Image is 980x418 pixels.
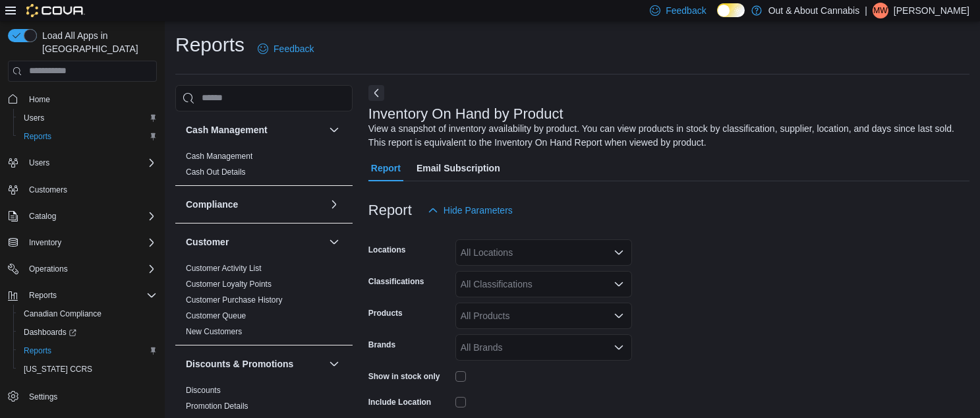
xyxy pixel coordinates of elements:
span: Users [24,113,44,123]
div: Cash Management [175,148,353,185]
span: Feedback [666,4,706,17]
p: | [865,3,867,18]
a: Customer Activity List [186,264,262,273]
button: Open list of options [614,279,624,289]
span: Reports [18,129,157,144]
span: Customer Purchase History [186,295,283,305]
button: Home [3,90,162,109]
span: Load All Apps in [GEOGRAPHIC_DATA] [37,29,157,55]
button: Open list of options [614,311,624,321]
a: Users [18,110,49,126]
img: Cova [26,4,85,17]
input: Dark Mode [717,3,745,17]
button: Reports [13,127,162,146]
a: New Customers [186,327,242,336]
span: Promotion Details [186,401,248,411]
span: Customer Queue [186,311,246,321]
span: Reports [24,345,51,356]
span: MW [873,3,887,18]
a: Customer Queue [186,311,246,320]
span: Home [29,94,50,105]
button: Customers [3,180,162,199]
span: Email Subscription [417,155,500,181]
label: Products [368,308,403,318]
button: Customer [326,234,342,250]
button: Customer [186,235,324,249]
span: Inventory [24,235,157,251]
span: Operations [29,264,68,274]
span: Customers [24,181,157,198]
span: Reports [29,290,57,301]
label: Brands [368,340,395,350]
button: Reports [24,287,62,303]
span: Cash Management [186,151,252,162]
button: Canadian Compliance [13,305,162,323]
label: Classifications [368,276,424,287]
a: Reports [18,343,57,359]
span: Settings [29,392,57,402]
span: Hide Parameters [444,204,513,217]
button: Cash Management [326,122,342,138]
a: Home [24,92,55,107]
a: [US_STATE] CCRS [18,361,98,377]
button: Discounts & Promotions [326,356,342,372]
button: Inventory [24,235,67,251]
span: Home [24,91,157,107]
span: Settings [24,388,157,404]
span: Canadian Compliance [24,309,101,319]
span: Dashboards [18,324,157,340]
button: Reports [13,342,162,360]
a: Discounts [186,386,221,395]
h3: Discounts & Promotions [186,357,293,371]
span: Reports [24,287,157,303]
span: Cash Out Details [186,167,246,177]
span: Canadian Compliance [18,306,157,322]
span: Users [29,158,49,168]
label: Show in stock only [368,371,440,382]
a: Customer Loyalty Points [186,280,272,289]
span: Reports [24,131,51,142]
button: Users [3,154,162,172]
h3: Customer [186,235,229,249]
a: Customer Purchase History [186,295,283,305]
label: Include Location [368,397,431,407]
span: Customers [29,185,67,195]
p: Out & About Cannabis [768,3,860,18]
h3: Report [368,202,412,218]
a: Settings [24,389,63,405]
span: Users [24,155,157,171]
span: Dashboards [24,327,76,338]
button: Compliance [186,198,324,211]
button: Discounts & Promotions [186,357,324,371]
button: Users [24,155,55,171]
button: Users [13,109,162,127]
span: Catalog [29,211,56,222]
button: Compliance [326,196,342,212]
button: Inventory [3,233,162,252]
button: Settings [3,386,162,405]
span: Washington CCRS [18,361,157,377]
a: Reports [18,129,57,144]
a: Dashboards [13,323,162,342]
span: Inventory [29,237,61,248]
span: Customer Activity List [186,263,262,274]
label: Locations [368,245,406,255]
span: Feedback [274,42,314,55]
a: Dashboards [18,324,82,340]
span: Reports [18,343,157,359]
span: Operations [24,261,157,277]
button: Hide Parameters [422,197,518,224]
button: Cash Management [186,123,324,136]
span: Discounts [186,385,221,396]
h3: Inventory On Hand by Product [368,106,563,122]
h3: Compliance [186,198,238,211]
h3: Cash Management [186,123,268,136]
p: [PERSON_NAME] [894,3,969,18]
button: Next [368,85,384,101]
span: Customer Loyalty Points [186,279,272,289]
span: New Customers [186,326,242,337]
button: Operations [24,261,73,277]
div: Customer [175,260,353,345]
button: Open list of options [614,342,624,353]
button: Catalog [3,207,162,225]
